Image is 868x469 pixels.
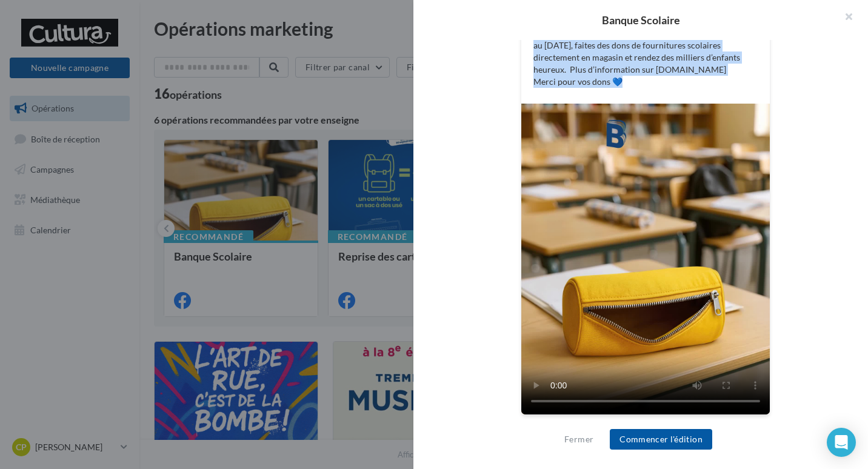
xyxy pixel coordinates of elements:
[533,15,758,88] p: Pour rendre un enfant heureux à la rentrée, il suffit de cahiers, de stylos et d’un bon sac à dos...
[559,432,598,447] button: Fermer
[610,429,712,450] button: Commencer l'édition
[433,15,849,25] div: Banque Scolaire
[827,428,856,457] div: Open Intercom Messenger
[521,415,770,431] div: La prévisualisation est non-contractuelle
